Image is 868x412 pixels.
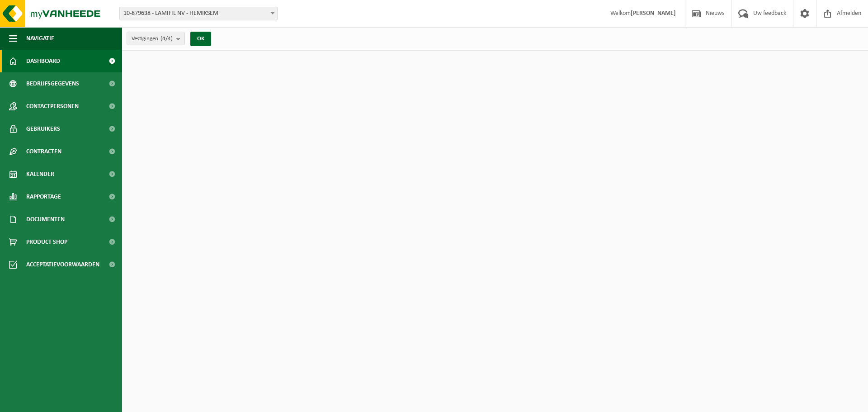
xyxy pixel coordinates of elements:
[26,208,65,231] span: Documenten
[26,163,54,185] span: Kalender
[26,185,61,208] span: Rapportage
[26,27,54,50] span: Navigatie
[132,32,173,46] span: Vestigingen
[26,118,60,140] span: Gebruikers
[26,253,99,276] span: Acceptatievoorwaarden
[26,140,61,163] span: Contracten
[26,50,60,72] span: Dashboard
[26,95,79,118] span: Contactpersonen
[190,32,211,46] button: OK
[26,72,79,95] span: Bedrijfsgegevens
[120,7,277,20] span: 10-879638 - LAMIFIL NV - HEMIKSEM
[127,32,185,45] button: Vestigingen(4/4)
[26,231,67,253] span: Product Shop
[119,7,278,20] span: 10-879638 - LAMIFIL NV - HEMIKSEM
[160,36,173,42] count: (4/4)
[631,10,676,17] strong: [PERSON_NAME]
